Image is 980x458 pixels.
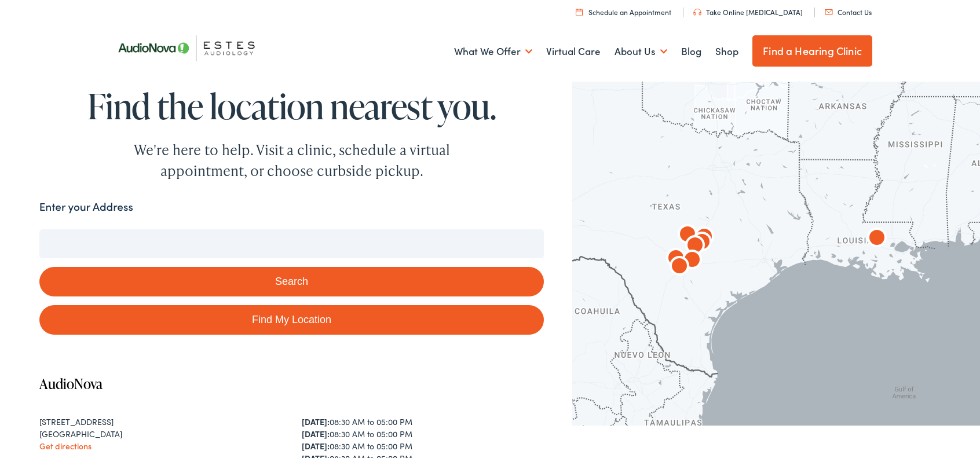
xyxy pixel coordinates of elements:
a: AudioNova [39,374,103,393]
img: utility icon [693,9,701,16]
div: We're here to help. Visit a clinic, schedule a virtual appointment, or choose curbside pickup. [107,140,477,181]
img: utility icon [576,8,583,16]
div: AudioNova [678,247,706,275]
a: Schedule an Appointment [576,7,671,17]
strong: [DATE]: [302,440,330,452]
strong: [DATE]: [302,416,330,427]
img: utility icon [825,9,833,15]
a: Shop [715,30,738,73]
div: [STREET_ADDRESS] [39,416,281,428]
label: Enter your Address [39,199,133,215]
div: AudioNova [674,222,701,250]
a: Take Online [MEDICAL_DATA] [693,7,803,17]
div: AudioNova [681,233,709,261]
div: [GEOGRAPHIC_DATA] [39,428,281,440]
a: Blog [681,30,701,73]
div: AudioNova [662,246,690,273]
a: About Us [615,30,667,73]
a: Find a Hearing Clinic [752,35,872,67]
a: Find My Location [39,305,544,335]
h1: Find the location nearest you. [39,87,544,125]
a: Get directions [39,440,92,452]
button: Search [39,267,544,296]
a: Virtual Care [546,30,601,73]
a: Contact Us [825,7,872,17]
div: AudioNova [690,224,718,252]
div: AudioNova [665,254,693,281]
strong: [DATE]: [302,428,330,439]
div: AudioNova [863,225,891,253]
div: AudioNova [688,229,716,257]
input: Enter your address or zip code [39,229,544,258]
a: What We Offer [454,30,532,73]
